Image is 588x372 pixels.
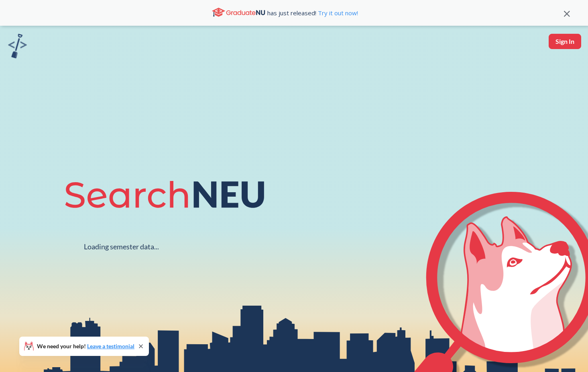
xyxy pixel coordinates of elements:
[37,343,134,349] span: We need your help!
[87,343,134,349] a: Leave a testimonial
[8,34,27,61] a: sandbox logo
[316,9,358,17] a: Try it out now!
[8,34,27,58] img: sandbox logo
[267,8,358,17] span: has just released!
[549,34,581,49] button: Sign In
[84,242,159,251] div: Loading semester data...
